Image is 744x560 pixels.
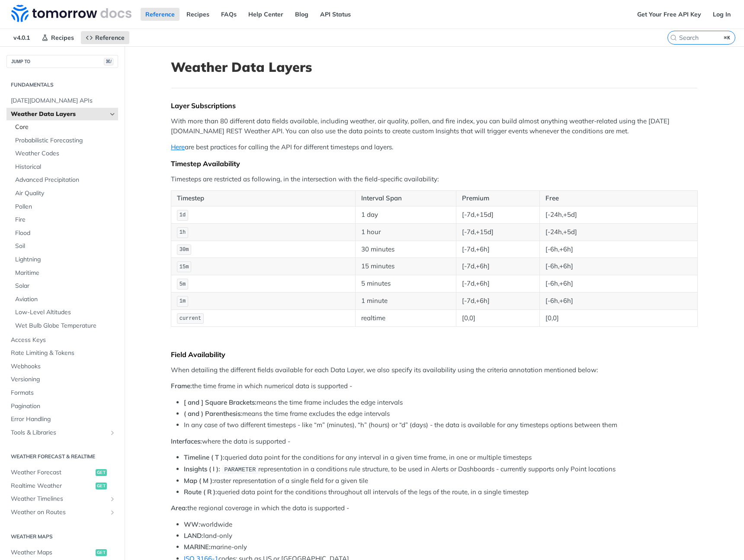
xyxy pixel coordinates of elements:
[6,360,118,373] a: Webhooks
[15,308,116,317] span: Low-Level Altitudes
[184,420,698,430] li: In any case of two different timesteps - like “m” (minutes), “h” (hours) or “d” (days) - the data...
[11,227,118,240] a: Flood
[632,8,706,21] a: Get Your Free API Key
[6,480,118,492] a: Realtime Weatherget
[15,229,116,238] span: Flood
[539,223,697,241] td: [-24h,+5d]
[6,533,118,541] h2: Weather Maps
[355,206,456,223] td: 1 day
[6,334,118,347] a: Access Keys
[11,97,116,105] span: [DATE][DOMAIN_NAME] APIs
[184,520,698,530] li: worldwide
[171,504,187,512] strong: Area:
[11,495,107,503] span: Weather Timelines
[11,5,131,22] img: Tomorrow.io Weather API Docs
[109,509,116,516] button: Show subpages for Weather on Routes
[11,293,118,306] a: Aviation
[6,81,118,89] h2: Fundamentals
[244,8,288,21] a: Help Center
[456,275,540,293] td: [-7d,+6h]
[11,319,118,332] a: Wet Bulb Globe Temperature
[37,31,79,44] a: Recipes
[15,322,116,330] span: Wet Bulb Globe Temperature
[15,163,116,171] span: Historical
[456,206,540,223] td: [-7d,+15d]
[6,466,118,479] a: Weather Forecastget
[171,116,698,136] p: With more than 80 different data fields available, including weather, air quality, pollen, and fi...
[11,174,118,187] a: Advanced Precipitation
[171,437,202,445] strong: Interfaces:
[11,121,118,134] a: Core
[96,549,107,556] span: get
[11,213,118,226] a: Fire
[6,94,118,107] a: [DATE][DOMAIN_NAME] APIs
[184,464,698,474] li: representation in a conditions rule structure, to be used in Alerts or Dashboards - currently sup...
[171,503,698,513] p: the regional coverage in which the data is supported -
[355,191,456,206] th: Interval Span
[171,142,698,152] p: are best practices for calling the API for different timesteps and layers.
[6,347,118,360] a: Rate Limiting & Tokens
[11,428,107,437] span: Tools & Libraries
[722,33,733,42] kbd: ⌘K
[539,191,697,206] th: Free
[171,174,698,184] p: Timesteps are restricted as following, in the intersection with the field-specific availability:
[11,161,118,174] a: Historical
[11,402,116,411] span: Pagination
[171,101,698,110] div: Layer Subscriptions
[171,350,698,359] div: Field Availability
[355,241,456,258] td: 30 minutes
[104,58,113,65] span: ⌘/
[180,247,189,253] span: 30m
[355,292,456,309] td: 1 minute
[355,223,456,241] td: 1 hour
[11,134,118,147] a: Probabilistic Forecasting
[171,437,698,447] p: where the data is supported -
[456,241,540,258] td: [-7d,+6h]
[184,453,224,461] strong: Timeline ( T ):
[315,8,356,21] a: API Status
[15,242,116,251] span: Soil
[355,309,456,327] td: realtime
[184,398,257,406] strong: [ and ] Square Brackets:
[216,8,241,21] a: FAQs
[15,136,116,145] span: Probabilistic Forecasting
[6,108,118,121] a: Weather Data LayersHide subpages for Weather Data Layers
[11,267,118,280] a: Maritime
[456,191,540,206] th: Premium
[184,465,220,473] strong: Insights ( I ):
[539,309,697,327] td: [0,0]
[171,59,698,75] h1: Weather Data Layers
[184,409,242,418] strong: ( and ) Parenthesis:
[109,111,116,118] button: Hide subpages for Weather Data Layers
[456,292,540,309] td: [-7d,+6h]
[184,531,203,540] strong: LAND:
[184,543,211,551] strong: MARINE:
[456,309,540,327] td: [0,0]
[11,362,116,371] span: Webhooks
[180,298,186,304] span: 1m
[180,212,186,218] span: 1d
[11,349,116,357] span: Rate Limiting & Tokens
[109,496,116,502] button: Show subpages for Weather Timelines
[184,476,698,486] li: raster representation of a single field for a given tile
[11,306,118,319] a: Low-Level Altitudes
[456,258,540,275] td: [-7d,+6h]
[355,258,456,275] td: 15 minutes
[171,143,185,151] a: Here
[171,191,356,206] th: Timestep
[355,275,456,293] td: 5 minutes
[6,373,118,386] a: Versioning
[9,31,35,44] span: v4.0.1
[15,282,116,290] span: Solar
[81,31,129,44] a: Reference
[11,468,93,477] span: Weather Forecast
[95,34,125,42] span: Reference
[11,336,116,344] span: Access Keys
[109,429,116,436] button: Show subpages for Tools & Libraries
[708,8,735,21] a: Log In
[141,8,180,21] a: Reference
[15,216,116,224] span: Fire
[539,258,697,275] td: [-6h,+6h]
[11,187,118,200] a: Air Quality
[11,375,116,384] span: Versioning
